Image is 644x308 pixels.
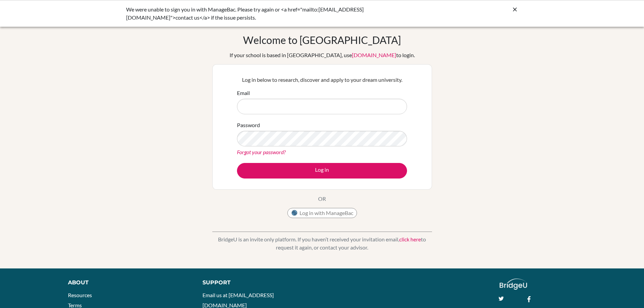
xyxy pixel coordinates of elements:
a: Resources [68,292,92,298]
button: Log in [237,163,407,179]
label: Email [237,89,250,97]
h1: Welcome to [GEOGRAPHIC_DATA] [243,34,401,46]
div: If your school is based in [GEOGRAPHIC_DATA], use to login. [230,51,415,59]
a: [DOMAIN_NAME] [352,52,396,58]
label: Password [237,121,260,129]
p: Log in below to research, discover and apply to your dream university. [237,76,407,84]
p: BridgeU is an invite only platform. If you haven’t received your invitation email, to request it ... [212,235,432,252]
div: We were unable to sign you in with ManageBac. Please try again or <a href="mailto:[EMAIL_ADDRESS]... [126,5,417,22]
a: Forgot your password? [237,149,286,155]
a: click here [399,236,421,242]
button: Log in with ManageBac [287,208,357,218]
div: About [68,279,187,287]
p: OR [318,195,326,203]
img: logo_white@2x-f4f0deed5e89b7ecb1c2cc34c3e3d731f90f0f143d5ea2071677605dd97b5244.png [500,279,527,290]
div: Support [202,279,314,287]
